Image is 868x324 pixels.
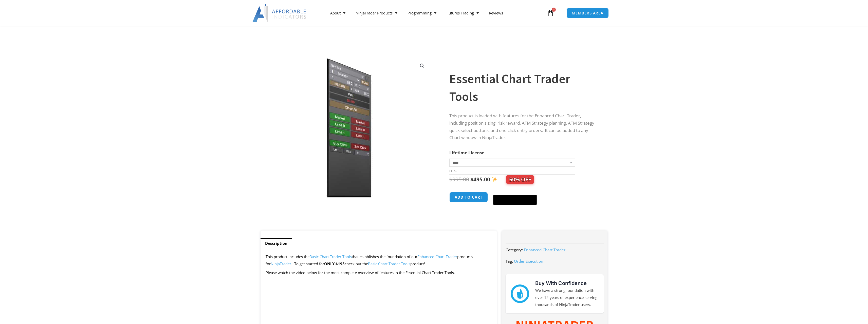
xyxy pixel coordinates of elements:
span: check out the product! [345,261,425,266]
span: Tag: [506,259,513,264]
span: MEMBERS AREA [572,11,603,15]
span: Category: [506,247,523,252]
a: Description [261,238,292,248]
a: NinjaTrader [271,261,291,266]
a: MEMBERS AREA [566,8,609,18]
button: Buy with GPay [493,195,537,205]
a: Order Execution [514,259,543,264]
bdi: 495.00 [470,176,490,183]
p: Please watch the video below for the most complete overview of features in the Essential Chart Tr... [266,269,492,276]
a: Enhanced Chart Trader [524,247,565,252]
a: Clear options [449,169,457,173]
h3: Buy With Confidence [535,279,599,287]
iframe: Secure express checkout frame [492,191,538,192]
img: LogoAI | Affordable Indicators – NinjaTrader [252,4,307,22]
label: Lifetime License [449,150,484,156]
a: View full-screen image gallery [418,61,427,70]
a: About [325,7,350,19]
span: $ [449,176,452,183]
a: Programming [402,7,441,19]
a: Enhanced Chart Trader [417,254,457,259]
a: Reviews [484,7,508,19]
nav: Menu [325,7,546,19]
p: We have a strong foundation with over 12 years of experience serving thousands of NinjaTrader users. [535,287,599,308]
img: Essential Chart Trader Tools | Affordable Indicators – NinjaTrader [268,58,431,198]
span: 50% OFF [506,175,534,184]
a: Futures Trading [441,7,484,19]
h1: Essential Chart Trader Tools [449,70,597,105]
a: NinjaTrader Products [350,7,402,19]
p: This product is loaded with features for the Enhanced Chart Trader, including position sizing, ri... [449,112,597,142]
a: Basic Chart Trader Tools [368,261,410,266]
p: This product includes the that establishes the foundation of our products for . To get started for [266,253,492,268]
strong: ONLY $195 [324,261,345,266]
bdi: 995.00 [449,176,469,183]
a: 0 [539,6,562,20]
a: Basic Chart Trader Tools [309,254,352,259]
img: ✨ [492,177,497,182]
span: $ [470,176,473,183]
button: Add to cart [449,192,488,202]
span: 0 [552,8,556,12]
img: mark thumbs good 43913 | Affordable Indicators – NinjaTrader [511,284,529,303]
